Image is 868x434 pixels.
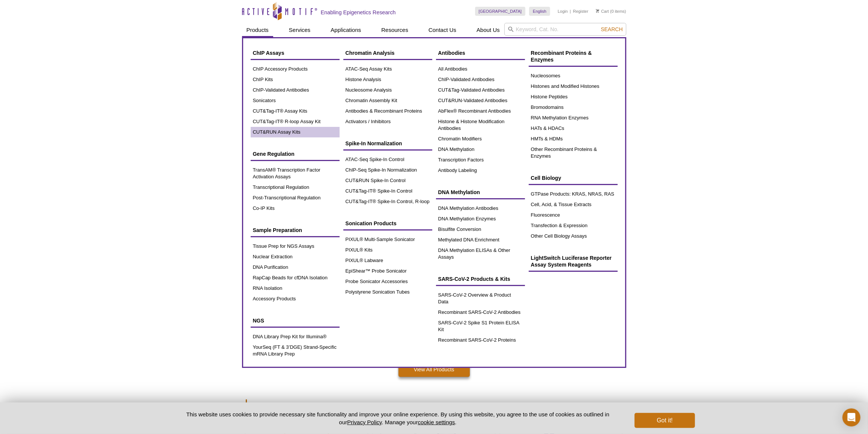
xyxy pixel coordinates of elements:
a: RNA Isolation [251,283,340,294]
a: Activators / Inhibitors [343,116,432,127]
a: CUT&RUN-Validated Antibodies [436,95,525,106]
span: ChIP Assays [253,50,284,56]
a: NGS [251,313,340,328]
a: Co-IP Kits [251,203,340,214]
a: Sample Preparation [251,223,340,237]
span: DNA Methylation [438,189,480,195]
a: ChIP Assays [251,46,340,60]
a: ChIP-Seq Spike-In Normalization [343,165,432,175]
a: DNA Methylation Enzymes [436,214,525,224]
a: Privacy Policy [347,419,382,425]
a: CUT&Tag-IT® Assay Kits [251,106,340,116]
a: Bisulfite Conversion [436,224,525,235]
a: Chromatin Modifiers [436,134,525,144]
span: Search [601,26,623,32]
a: SARS-CoV-2 Overview & Product Data [436,290,525,307]
a: DNA Methylation [436,144,525,155]
a: PIXUL® Multi-Sample Sonicator [343,234,432,245]
a: All Antibodies [436,64,525,74]
a: HATs & HDACs [529,123,618,134]
a: Probe Sonicator Accessories [343,276,432,287]
a: ATAC-Seq Spike-In Control [343,154,432,165]
a: Methylated DNA Enrichment [436,235,525,245]
a: Recombinant SARS-CoV-2 Antibodies [436,307,525,318]
a: Applications [326,23,366,37]
a: Recombinant Proteins & Enzymes [529,46,618,67]
a: ChIP-Validated Antibodies [436,74,525,85]
button: cookie settings [418,419,455,425]
p: This website uses cookies to provide necessary site functionality and improve your online experie... [173,410,623,426]
a: CUT&Tag-IT® Spike-In Control [343,186,432,196]
a: Products [242,23,273,37]
a: CUT&RUN Assay Kits [251,127,340,137]
a: DNA Methylation ELISAs & Other Assays [436,245,525,262]
a: Register [573,9,588,14]
a: DNA Purification [251,262,340,273]
li: (0 items) [596,7,626,16]
a: View All Products [399,362,470,377]
a: PIXUL® Kits [343,245,432,255]
a: Tissue Prep for NGS Assays [251,241,340,252]
span: Sonication Products [346,220,397,226]
a: Services [284,23,315,37]
span: Cell Biology [531,175,561,181]
span: Spike-In Normalization [346,140,402,146]
a: Other Cell Biology Assays [529,231,618,241]
a: Accessory Products [251,294,340,304]
a: Nucleosome Analysis [343,85,432,95]
a: CUT&RUN Spike-In Control [343,175,432,186]
img: Your Cart [596,9,599,13]
a: Chromatin Analysis [343,46,432,60]
a: Fluorescence [529,210,618,220]
li: | [570,7,571,16]
a: GTPase Products: KRAS, NRAS, RAS [529,189,618,199]
a: Sonication Products [343,216,432,231]
a: Nuclear Extraction [251,252,340,262]
a: Polystyrene Sonication Tubes [343,287,432,297]
a: EpiShear™ Probe Sonicator [343,266,432,276]
a: Transfection & Expression [529,220,618,231]
a: SARS-CoV-2 Products & Kits [436,272,525,286]
a: Histone & Histone Modification Antibodies [436,116,525,134]
a: LightSwitch Luciferase Reporter Assay System Reagents [529,251,618,272]
a: Transcription Factors [436,155,525,165]
a: HMTs & HDMs [529,134,618,144]
h2: Enabling Epigenetics Research [321,9,396,16]
a: Histones and Modified Histones [529,81,618,92]
span: Sample Preparation [253,227,302,233]
a: CUT&Tag-IT® Spike-In Control, R-loop [343,196,432,207]
button: Search [599,26,625,33]
a: Resources [377,23,413,37]
div: Open Intercom Messenger [842,408,860,426]
a: TransAM® Transcription Factor Activation Assays [251,165,340,182]
a: Spike-In Normalization [343,136,432,151]
a: ATAC-Seq Assay Kits [343,64,432,74]
a: Antibody Labeling [436,165,525,176]
a: RNA Methylation Enzymes [529,113,618,123]
a: Post-Transcriptional Regulation [251,193,340,203]
a: Bromodomains [529,102,618,113]
a: Chromatin Assembly Kit [343,95,432,106]
a: Histone Analysis [343,74,432,85]
a: DNA Methylation Antibodies [436,203,525,214]
button: Got it! [635,413,695,428]
input: Keyword, Cat. No. [504,23,626,36]
span: LightSwitch Luciferase Reporter Assay System Reagents [531,255,612,268]
a: Transcriptional Regulation [251,182,340,193]
span: NGS [253,318,264,324]
a: Login [558,9,568,14]
a: Antibodies [436,46,525,60]
a: Other Recombinant Proteins & Enzymes [529,144,618,161]
a: Cell Biology [529,171,618,185]
a: Cart [596,9,609,14]
a: ChIP-Validated Antibodies [251,85,340,95]
span: Recombinant Proteins & Enzymes [531,50,592,63]
a: [GEOGRAPHIC_DATA] [475,7,526,16]
a: ChIP Kits [251,74,340,85]
span: SARS-CoV-2 Products & Kits [438,276,510,282]
a: English [529,7,550,16]
a: Gene Regulation [251,147,340,161]
a: PIXUL® Labware [343,255,432,266]
h2: Featured Services [246,399,623,411]
a: Contact Us [424,23,461,37]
